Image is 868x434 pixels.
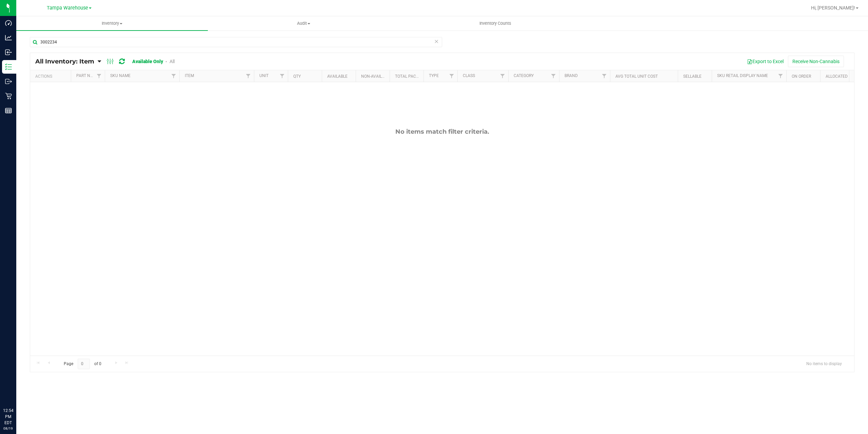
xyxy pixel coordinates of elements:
a: Filter [168,70,179,82]
inline-svg: Inbound [5,49,12,56]
a: Sellable [683,74,702,79]
a: Category [514,73,534,78]
span: All Inventory: Item [35,58,94,65]
a: Non-Available [361,74,391,79]
a: Audit [208,16,399,31]
span: Audit [208,20,399,26]
a: SKU Name [110,73,131,78]
a: Type [429,73,439,78]
inline-svg: Outbound [5,78,12,85]
iframe: Resource center [7,380,27,400]
a: Filter [277,70,288,82]
span: Inventory [16,20,208,26]
span: Tampa Warehouse [47,5,88,11]
a: Filter [243,70,254,82]
a: Filter [446,70,457,82]
a: Unit [259,73,269,78]
div: Actions [35,74,68,79]
a: All Inventory: Item [35,58,98,65]
a: Filter [599,70,610,82]
a: Sku Retail Display Name [717,73,768,78]
span: Hi, [PERSON_NAME]! [811,5,855,11]
input: Search Item Name, Retail Display Name, SKU, Part Number... [30,37,442,47]
div: No items match filter criteria. [30,128,854,135]
a: Inventory [16,16,208,31]
a: Item [185,73,194,78]
a: All [170,59,175,64]
button: Receive Non-Cannabis [788,56,844,67]
a: Inventory Counts [399,16,591,31]
a: Available [327,74,348,79]
inline-svg: Retail [5,93,12,99]
a: Part Number [76,73,103,78]
inline-svg: Analytics [5,34,12,41]
span: Inventory Counts [470,20,520,26]
inline-svg: Inventory [5,63,12,70]
p: 08/19 [3,426,13,431]
a: Qty [293,74,301,79]
button: Export to Excel [743,56,788,67]
inline-svg: Dashboard [5,20,12,26]
iframe: Resource center unread badge [20,379,28,387]
a: Filter [94,70,105,82]
span: Page of 0 [58,359,107,369]
a: Filter [775,70,786,82]
a: Filter [497,70,508,82]
span: No items to display [801,359,847,369]
a: Filter [548,70,559,82]
a: Avg Total Unit Cost [615,74,658,79]
a: Allocated [826,74,848,79]
a: On Order [792,74,811,79]
a: Total Packages [395,74,429,79]
inline-svg: Reports [5,107,12,114]
a: Available Only [132,59,163,64]
p: 12:54 PM EDT [3,408,13,426]
span: Clear [434,37,439,46]
a: Brand [565,73,578,78]
a: Class [463,73,475,78]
